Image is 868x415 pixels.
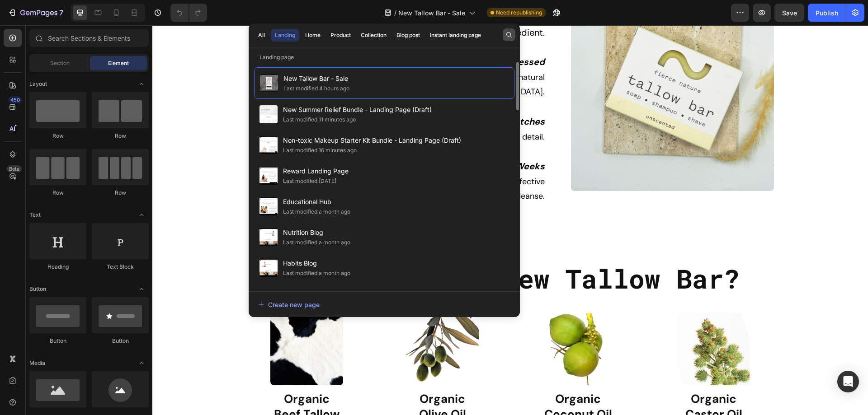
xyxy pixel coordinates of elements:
[538,366,584,381] strong: Organic
[29,189,86,197] div: Row
[430,31,481,39] div: Instant landing page
[774,4,804,22] button: Save
[398,8,465,18] span: New Tallow Bar - Sale
[283,104,432,115] span: New Summer Relief Bundle - Landing Page (Draft)
[396,31,420,39] div: Blog post
[29,29,149,47] input: Search Sections & Elements
[134,356,149,370] span: Toggle open
[128,236,587,270] span: What's in our New Tallow Bar?
[59,7,63,18] p: 7
[92,189,149,197] div: Row
[29,359,45,367] span: Media
[808,4,846,22] button: Publish
[305,31,321,39] div: Home
[816,8,838,18] div: Publish
[394,8,396,18] span: /
[326,29,355,42] button: Product
[283,166,349,177] span: Reward Landing Page
[134,208,149,222] span: Toggle open
[275,31,295,39] div: Landing
[29,211,41,219] span: Text
[134,282,149,296] span: Toggle open
[319,135,392,147] strong: Cured for Weeks
[132,366,177,381] strong: Organic
[4,4,67,22] button: 7
[283,238,350,247] div: Last modified a month ago
[426,29,485,42] button: Instant landing page
[29,337,86,345] div: Button
[134,77,149,91] span: Toggle open
[118,288,191,360] img: gempages_503485028945101930-a490823f-7c91-454f-9e05-68fe8dc7ffe3.png
[283,269,350,278] div: Last modified a month ago
[92,337,149,345] div: Button
[254,29,269,42] button: All
[170,4,207,22] div: Undo/Redo
[7,165,22,173] div: Beta
[108,59,129,67] span: Element
[9,96,22,103] div: 450
[283,73,349,84] span: New Tallow Bar - Sale
[361,31,387,39] div: Collection
[283,115,356,124] div: Last modified 11 minutes ago
[29,132,86,140] div: Row
[283,135,461,146] span: Non-toxic Makeup Starter Kit Bundle - Landing Page (Draft)
[782,9,797,17] span: Save
[392,381,460,396] strong: Coconut Oil
[152,25,868,415] iframe: Design area
[330,31,351,39] div: Product
[283,146,357,155] div: Last modified 16 minutes ago
[29,285,46,293] span: Button
[258,300,320,309] div: Create new page
[249,53,520,62] p: Landing page
[50,59,70,67] span: Section
[261,90,392,102] strong: Handcrafted in Small Batches
[196,106,392,117] span: Ensuring quality, consistency, and attention to detail.
[403,366,448,381] strong: Organic
[29,263,86,271] div: Heading
[283,227,350,238] span: Nutrition Blog
[283,177,336,186] div: Last modified [DATE]
[837,371,859,392] div: Open Intercom Messenger
[496,9,542,17] span: Need republishing
[254,288,326,360] img: gempages_503485028945101930-318492e0-ccb7-4e04-86cf-5352d7c2556b.png
[320,31,392,42] strong: Cold-Processed
[301,29,325,42] button: Home
[258,31,265,39] div: All
[283,258,350,269] span: Habits Blog
[29,80,47,88] span: Layout
[392,29,424,42] button: Blog post
[283,84,349,93] div: Last modified 4 hours ago
[533,381,590,396] strong: Castor Oil
[160,47,392,72] span: Made using a gentle method that retains nutrients and natural [MEDICAL_DATA].
[258,295,511,313] button: Create new page
[267,366,313,381] strong: Organic
[389,288,462,360] img: gempages_503485028945101930-7f644341-d146-4e4f-bcd0-e2e05568ff3c.png
[267,381,314,396] strong: Olive Oil
[122,381,187,396] strong: Beef Tallow
[92,132,149,140] div: Row
[283,207,350,216] div: Last modified a month ago
[271,29,299,42] button: Landing
[357,29,391,42] button: Collection
[283,196,350,207] span: Educational Hub
[125,151,392,176] span: Allows the bar to [PERSON_NAME] naturally for a long-lasting, effective cleanse.
[92,263,149,271] div: Text Block
[525,288,598,360] img: gempages_503485028945101930-bb66c835-bd7d-4ead-b8a1-a31f88a7e5d1.png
